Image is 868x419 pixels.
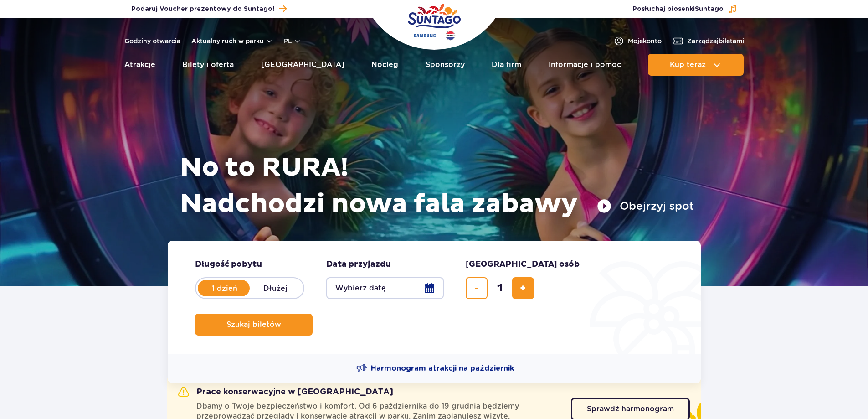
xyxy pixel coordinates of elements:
a: Nocleg [371,54,398,76]
span: Kup teraz [670,61,706,69]
span: Data przyjazdu [326,259,391,270]
button: pl [284,36,301,46]
button: Szukaj biletów [195,314,313,336]
a: Podaruj Voucher prezentowy do Suntago! [131,3,287,15]
span: Moje konto [628,36,662,46]
span: Długość pobytu [195,259,262,270]
a: Informacje i pomoc [549,54,621,76]
a: Dla firm [492,54,521,76]
form: Planowanie wizyty w Park of Poland [168,241,701,354]
label: Dłużej [250,279,302,298]
span: Harmonogram atrakcji na październik [371,363,514,373]
input: liczba biletów [489,277,511,299]
label: 1 dzień [199,279,251,298]
span: Zarządzaj biletami [687,36,744,46]
button: usuń bilet [466,277,488,299]
a: [GEOGRAPHIC_DATA] [261,54,344,76]
button: Posłuchaj piosenkiSuntago [632,5,737,14]
button: dodaj bilet [512,277,534,299]
a: Bilety i oferta [182,54,234,76]
span: Posłuchaj piosenki [632,5,724,14]
h2: Prace konserwacyjne w [GEOGRAPHIC_DATA] [178,387,393,398]
span: [GEOGRAPHIC_DATA] osób [466,259,580,270]
a: Harmonogram atrakcji na październik [356,363,514,374]
button: Kup teraz [648,54,744,76]
span: Sprawdź harmonogram [587,405,674,413]
a: Mojekonto [613,36,662,47]
span: Suntago [695,6,724,12]
span: Podaruj Voucher prezentowy do Suntago! [131,5,274,14]
button: Obejrzyj spot [597,199,694,213]
a: Zarządzajbiletami [673,36,744,47]
span: Szukaj biletów [226,321,281,329]
button: Aktualny ruch w parku [191,37,273,45]
h1: No to RURA! Nadchodzi nowa fala zabawy [180,150,694,222]
a: Sponsorzy [426,54,465,76]
a: Godziny otwarcia [124,36,180,46]
a: Atrakcje [124,54,155,76]
button: Wybierz datę [326,277,444,299]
